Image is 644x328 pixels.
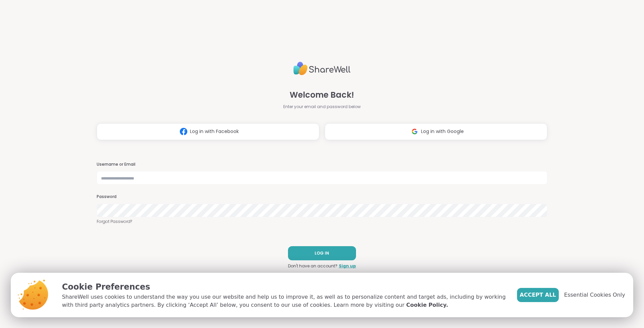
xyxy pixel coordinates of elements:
[190,128,239,135] span: Log in with Facebook
[421,128,464,135] span: Log in with Google
[408,125,421,138] img: ShareWell Logomark
[62,293,506,309] p: ShareWell uses cookies to understand the way you use our website and help us to improve it, as we...
[520,291,556,299] span: Accept All
[325,123,547,140] button: Log in with Google
[406,301,448,309] a: Cookie Policy.
[293,59,351,78] img: ShareWell Logo
[177,125,190,138] img: ShareWell Logomark
[315,250,329,256] span: LOG IN
[97,162,547,167] h3: Username or Email
[62,281,506,293] p: Cookie Preferences
[290,89,354,101] span: Welcome Back!
[283,104,361,110] span: Enter your email and password below
[564,291,625,299] span: Essential Cookies Only
[517,288,559,302] button: Accept All
[288,246,356,260] button: LOG IN
[97,194,547,200] h3: Password
[288,263,337,269] span: Don't have an account?
[339,263,356,269] a: Sign up
[97,219,547,225] a: Forgot Password?
[97,123,319,140] button: Log in with Facebook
